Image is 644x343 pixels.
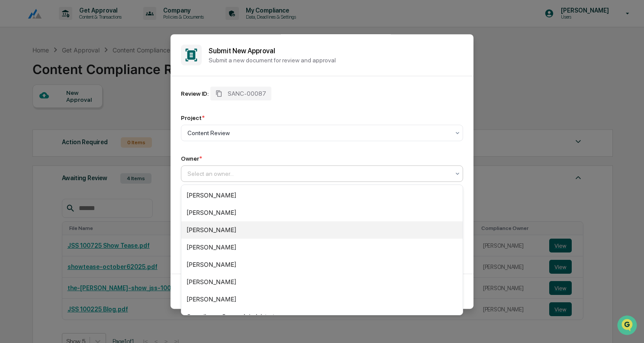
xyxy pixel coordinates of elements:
[29,75,109,82] div: We're available if you need us!
[5,122,58,138] a: 🔎Data Lookup
[17,109,56,118] span: Preclearance
[181,204,463,221] div: [PERSON_NAME]
[9,110,16,117] div: 🖐️
[228,90,266,97] span: SANC-00087
[209,57,463,64] p: Submit a new document for review and approval
[86,147,105,153] span: Pylon
[9,18,158,32] p: How can we help?
[29,66,142,75] div: Start new chat
[181,256,463,273] div: [PERSON_NAME]
[181,221,463,239] div: [PERSON_NAME]
[181,187,463,204] div: [PERSON_NAME]
[209,47,463,55] h2: Submit New Approval
[181,155,202,162] div: Owner
[181,308,463,325] div: Compliance Group: Administrators
[147,69,158,79] button: Start new chat
[181,291,463,308] div: [PERSON_NAME]
[17,126,55,134] span: Data Lookup
[71,109,107,118] span: Attestations
[61,146,105,153] a: Powered byPylon
[9,66,24,82] img: 1746055101610-c473b297-6a78-478c-a979-82029cc54cd1
[181,273,463,291] div: [PERSON_NAME]
[181,239,463,256] div: [PERSON_NAME]
[63,110,70,117] div: 🗄️
[181,90,209,97] div: Review ID:
[5,106,59,121] a: 🖐️Preclearance
[181,114,205,121] div: Project
[59,106,111,121] a: 🗄️Attestations
[616,314,640,338] iframe: Open customer support
[9,126,16,133] div: 🔎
